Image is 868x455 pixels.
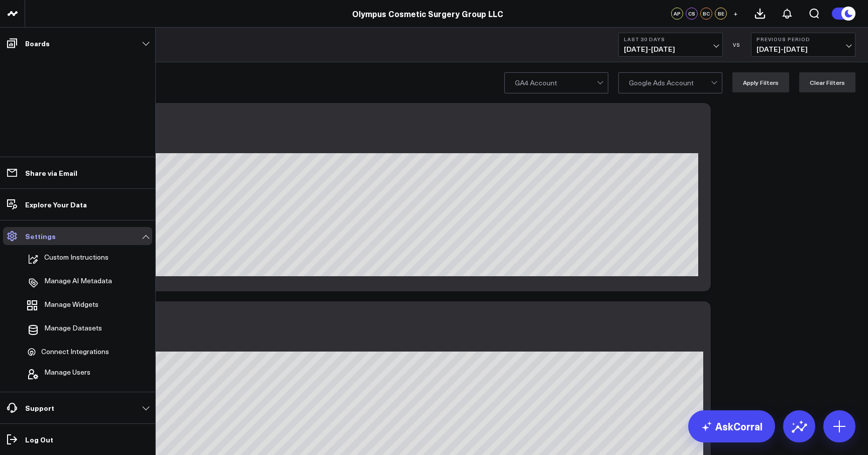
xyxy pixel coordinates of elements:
p: Settings [25,232,56,240]
a: Log Out [3,430,152,448]
b: Previous Period [756,36,850,42]
button: Manage Users [23,363,90,385]
div: Previous: 117.56k [45,145,703,153]
button: + [729,8,741,20]
div: Previous: 80k [45,344,703,352]
button: Custom Instructions [23,248,108,270]
a: Olympus Cosmetic Surgery Group LLC [352,8,503,19]
button: Clear Filters [799,72,855,92]
button: Apply Filters [732,72,789,92]
a: AskCorral [688,410,775,442]
div: BC [700,8,712,20]
button: Previous Period[DATE]-[DATE] [751,33,855,57]
a: Connect Integrations [23,343,122,362]
p: Log Out [25,435,53,443]
div: BE [715,8,727,20]
div: CS [686,8,698,20]
span: Manage Datasets [44,324,102,336]
div: VS [728,42,746,48]
span: [DATE] - [DATE] [624,45,717,53]
b: Last 30 Days [624,36,717,42]
span: Manage Widgets [44,300,98,312]
p: Explore Your Data [25,200,87,208]
p: Share via Email [25,169,77,177]
p: Boards [25,39,50,47]
span: [DATE] - [DATE] [756,45,850,53]
span: Manage Users [44,368,90,380]
p: Manage AI Metadata [44,277,112,289]
button: Last 30 Days[DATE]-[DATE] [618,33,723,57]
a: Manage Widgets [23,295,122,317]
p: Custom Instructions [44,253,108,265]
span: Connect Integrations [41,348,109,357]
div: AP [671,8,683,20]
a: Manage Datasets [23,319,122,341]
p: Support [25,404,54,412]
span: + [733,10,738,17]
a: Manage AI Metadata [23,272,122,294]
